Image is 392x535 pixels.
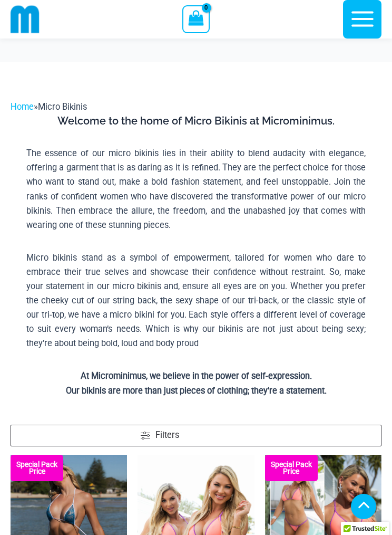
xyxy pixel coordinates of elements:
[11,102,34,112] a: Home
[18,114,374,128] h3: Welcome to the home of Micro Bikinis at Microminimus.
[11,5,40,34] img: cropped mm emblem
[26,251,366,351] p: Micro bikinis stand as a symbol of empowerment, tailored for women who dare to embrace their true...
[155,429,179,442] span: Filters
[11,102,87,112] span: »
[182,5,209,33] a: View Shopping Cart, empty
[265,461,318,475] b: Special Pack Price
[11,425,381,446] a: Filters
[38,102,87,112] span: Micro Bikinis
[11,461,63,475] b: Special Pack Price
[66,386,327,396] strong: Our bikinis are more than just pieces of clothing; they’re a statement.
[81,371,312,381] strong: At Microminimus, we believe in the power of self-expression.
[26,146,366,232] p: The essence of our micro bikinis lies in their ability to blend audacity with elegance, offering ...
